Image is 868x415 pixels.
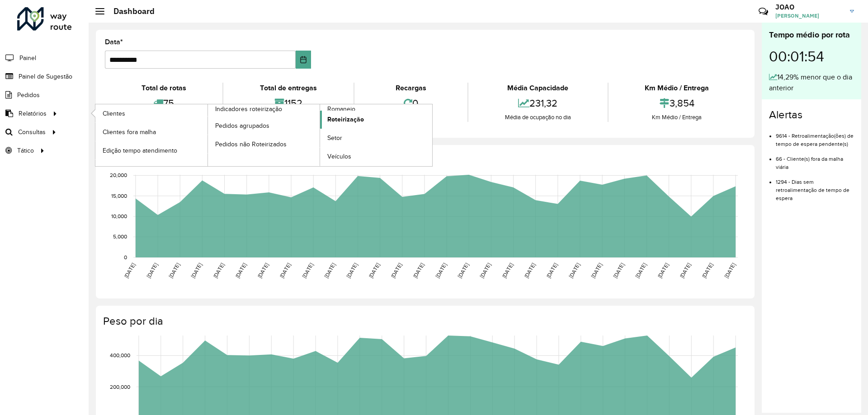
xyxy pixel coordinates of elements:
[723,262,736,279] text: [DATE]
[123,262,136,279] text: [DATE]
[501,262,514,279] text: [DATE]
[107,83,220,93] div: Total de rotas
[327,133,342,143] span: Setor
[19,72,72,81] span: Painel de Sugestão
[190,262,203,279] text: [DATE]
[368,262,381,279] text: [DATE]
[775,3,843,11] h3: JOAO
[19,53,36,63] span: Painel
[110,173,127,178] text: 20,000
[769,29,854,41] div: Tempo médio por rota
[471,93,605,113] div: 231,32
[124,254,127,260] text: 0
[226,93,351,113] div: 1152
[457,262,470,279] text: [DATE]
[545,262,558,279] text: [DATE]
[754,2,773,21] a: Contato Rápido
[208,135,320,153] a: Pedidos não Roteirizados
[113,234,127,240] text: 5,000
[107,93,220,113] div: 75
[95,123,208,141] a: Clientes fora malha
[776,125,854,148] li: 9614 - Retroalimentação(ões) de tempo de espera pendente(s)
[17,90,40,100] span: Pedidos
[656,262,670,279] text: [DATE]
[111,213,127,219] text: 10,000
[168,262,181,279] text: [DATE]
[776,171,854,202] li: 1294 - Dias sem retroalimentação de tempo de espera
[146,262,159,279] text: [DATE]
[390,262,403,279] text: [DATE]
[208,104,433,166] a: Romaneio
[18,127,46,137] span: Consultas
[320,148,432,166] a: Veículos
[234,262,247,279] text: [DATE]
[412,262,425,279] text: [DATE]
[103,109,125,118] span: Clientes
[103,315,745,328] h4: Peso por dia
[215,140,287,149] span: Pedidos não Roteirizados
[278,262,292,279] text: [DATE]
[471,113,605,122] div: Média de ocupação no dia
[110,353,130,359] text: 400,000
[110,384,130,390] text: 200,000
[590,262,603,279] text: [DATE]
[523,262,536,279] text: [DATE]
[19,109,47,118] span: Relatórios
[479,262,492,279] text: [DATE]
[323,262,336,279] text: [DATE]
[103,146,177,155] span: Edição tempo atendimento
[357,83,465,93] div: Recargas
[320,111,432,129] a: Roteirização
[256,262,269,279] text: [DATE]
[17,146,34,155] span: Tático
[634,262,647,279] text: [DATE]
[105,37,123,47] label: Data
[111,193,127,199] text: 15,000
[775,12,843,20] span: [PERSON_NAME]
[226,83,351,93] div: Total de entregas
[434,262,448,279] text: [DATE]
[769,108,854,121] h4: Alertas
[215,121,269,131] span: Pedidos agrupados
[95,141,208,159] a: Edição tempo atendimento
[471,83,605,93] div: Média Capacidade
[776,148,854,171] li: 66 - Cliente(s) fora da malha viária
[327,115,364,124] span: Roteirização
[345,262,359,279] text: [DATE]
[611,83,743,93] div: Km Médio / Entrega
[103,127,156,137] span: Clientes fora malha
[212,262,225,279] text: [DATE]
[357,93,465,113] div: 0
[567,262,580,279] text: [DATE]
[301,262,314,279] text: [DATE]
[320,129,432,147] a: Setor
[611,113,743,122] div: Km Médio / Entrega
[611,93,743,113] div: 3,854
[679,262,692,279] text: [DATE]
[612,262,625,279] text: [DATE]
[215,104,282,114] span: Indicadores roteirização
[327,152,351,161] span: Veículos
[769,72,854,93] div: 14,29% menor que o dia anterior
[701,262,714,279] text: [DATE]
[208,117,320,135] a: Pedidos agrupados
[769,41,854,72] div: 00:01:54
[104,6,155,16] h2: Dashboard
[95,104,208,122] a: Clientes
[296,51,311,69] button: Choose Date
[95,104,320,166] a: Indicadores roteirização
[327,104,355,114] span: Romaneio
